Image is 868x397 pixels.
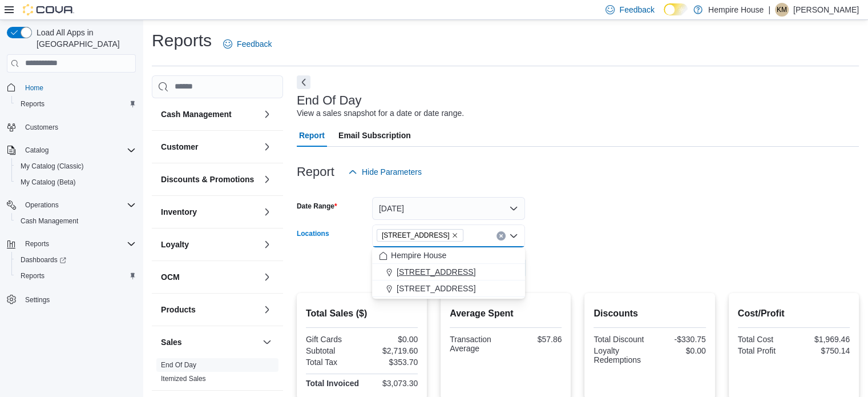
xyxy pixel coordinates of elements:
p: | [768,3,770,17]
img: Cova [23,4,74,15]
h3: Customer [161,141,198,153]
button: Customers [2,119,140,135]
span: Catalog [25,146,49,155]
h3: OCM [161,271,180,283]
button: Customer [260,140,274,154]
strong: Total Invoiced [306,379,359,388]
span: Dashboards [16,253,136,267]
a: Cash Management [16,214,83,228]
button: Inventory [161,206,258,218]
h3: Report [297,165,334,179]
span: Hempire House [391,250,446,261]
span: Load All Apps in [GEOGRAPHIC_DATA] [32,27,136,50]
h3: Cash Management [161,109,232,120]
span: Reports [21,99,45,109]
a: My Catalog (Beta) [16,175,80,189]
button: My Catalog (Beta) [11,174,140,190]
span: Dark Mode [664,15,664,16]
h3: Sales [161,336,182,348]
button: Loyalty [161,239,258,250]
a: Home [21,81,48,95]
a: Feedback [219,33,276,55]
h1: Reports [152,29,212,52]
button: Remove 59 First Street from selection in this group [451,232,458,239]
span: Customers [21,120,136,134]
h2: Average Spent [450,307,562,320]
span: [STREET_ADDRESS] [397,283,475,294]
span: Cash Management [16,214,136,228]
button: Sales [161,336,258,348]
span: My Catalog (Classic) [21,162,84,171]
span: Report [299,124,325,147]
button: My Catalog (Classic) [11,158,140,174]
h3: Products [161,304,196,315]
div: Subtotal [306,346,360,355]
button: Hempire House [372,247,525,264]
h3: End Of Day [297,94,362,107]
span: Reports [25,239,49,248]
span: Reports [16,97,136,111]
span: Itemized Sales [161,374,206,383]
p: [PERSON_NAME] [793,3,859,17]
div: $57.86 [508,335,562,344]
span: Customers [25,123,58,132]
button: Reports [11,96,140,112]
button: Clear input [496,231,506,240]
a: End Of Day [161,361,196,369]
span: Reports [16,269,136,283]
button: Catalog [21,143,53,157]
div: Transaction Average [450,335,503,353]
div: View a sales snapshot for a date or date range. [297,107,464,119]
button: Operations [2,197,140,213]
span: Settings [25,295,50,304]
button: Loyalty [260,238,274,251]
span: My Catalog (Beta) [21,178,76,187]
span: Feedback [237,38,272,50]
h3: Discounts & Promotions [161,174,254,185]
span: Cash Management [21,216,78,226]
div: Loyalty Redemptions [594,346,647,364]
span: Dashboards [21,255,66,264]
span: [STREET_ADDRESS] [382,230,450,241]
div: $3,073.30 [364,379,418,388]
button: Hide Parameters [344,161,426,183]
nav: Complex example [7,75,136,338]
button: Settings [2,291,140,307]
span: Home [25,83,43,93]
h2: Cost/Profit [738,307,850,320]
button: Close list of options [509,231,518,240]
button: OCM [161,271,258,283]
h3: Inventory [161,206,197,218]
button: Cash Management [260,107,274,121]
button: Sales [260,335,274,349]
span: Operations [21,198,136,212]
h2: Discounts [594,307,705,320]
span: Feedback [619,4,654,15]
a: Dashboards [16,253,71,267]
label: Locations [297,229,329,238]
button: Reports [11,268,140,284]
button: Reports [21,237,54,251]
a: My Catalog (Classic) [16,159,88,173]
button: Cash Management [161,109,258,120]
span: Email Subscription [338,124,411,147]
span: Reports [21,271,45,280]
button: Customer [161,141,258,153]
div: Katelyn MacBrien [775,3,789,17]
button: Discounts & Promotions [260,173,274,186]
button: [DATE] [372,197,525,220]
div: Total Tax [306,358,360,367]
label: Date Range [297,202,337,211]
div: $0.00 [364,335,418,344]
div: $2,719.60 [364,346,418,355]
button: Products [161,304,258,315]
a: Customers [21,121,63,134]
span: End Of Day [161,360,196,370]
h3: Loyalty [161,239,189,250]
span: Hide Parameters [362,166,422,178]
span: KM [777,3,787,17]
button: [STREET_ADDRESS] [372,264,525,280]
span: Home [21,81,136,95]
span: 59 First Street [377,229,464,242]
a: Itemized Sales [161,375,206,383]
